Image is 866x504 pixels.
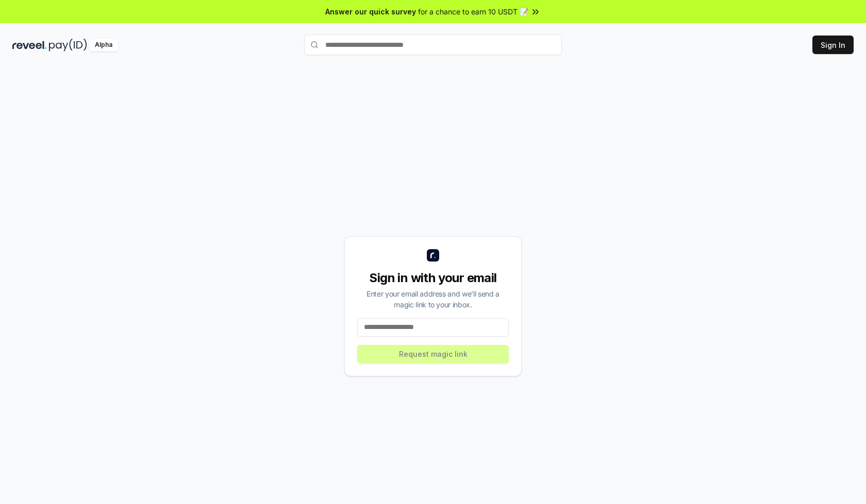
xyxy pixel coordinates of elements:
[418,6,528,17] span: for a chance to earn 10 USDT 📝
[89,39,118,51] div: Alpha
[357,270,509,286] div: Sign in with your email
[812,36,854,54] button: Sign In
[357,288,509,310] div: Enter your email address and we’ll send a magic link to your inbox.
[427,249,439,262] img: logo_small
[325,6,416,17] span: Answer our quick survey
[12,39,47,51] img: reveel_dark
[49,39,87,51] img: pay_id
